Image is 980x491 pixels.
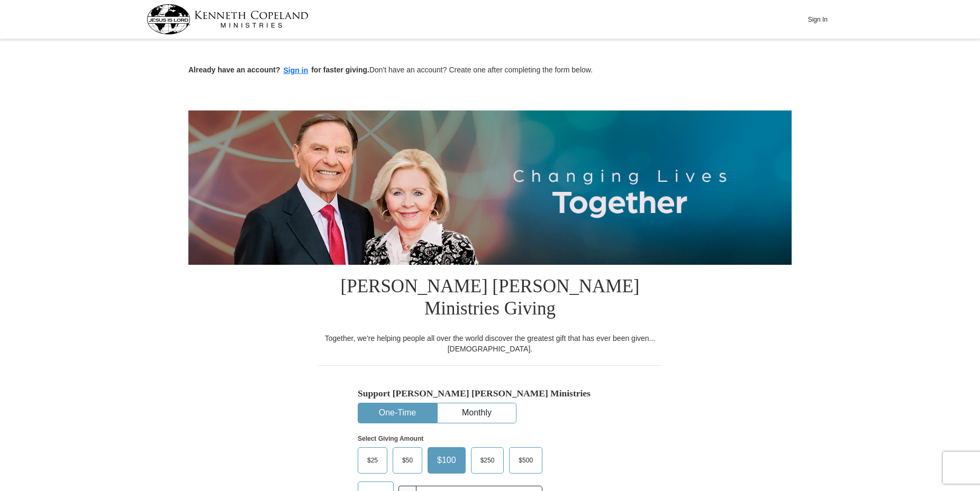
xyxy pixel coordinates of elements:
[432,452,461,468] span: $100
[358,388,622,399] h5: Support [PERSON_NAME] [PERSON_NAME] Ministries
[188,66,369,74] strong: Already have an account? for faster giving.
[358,403,437,423] button: One-Time
[358,435,423,442] strong: Select Giving Amount
[318,265,662,333] h1: [PERSON_NAME] [PERSON_NAME] Ministries Giving
[280,64,312,77] button: Sign in
[475,452,500,468] span: $250
[188,64,792,77] p: Don't have an account? Create one after completing the form below.
[438,403,516,423] button: Monthly
[397,452,418,468] span: $50
[362,452,383,468] span: $25
[513,452,538,468] span: $500
[802,11,833,27] button: Sign In
[147,4,308,34] img: kcm-header-logo.svg
[318,333,662,354] div: Together, we're helping people all over the world discover the greatest gift that has ever been g...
